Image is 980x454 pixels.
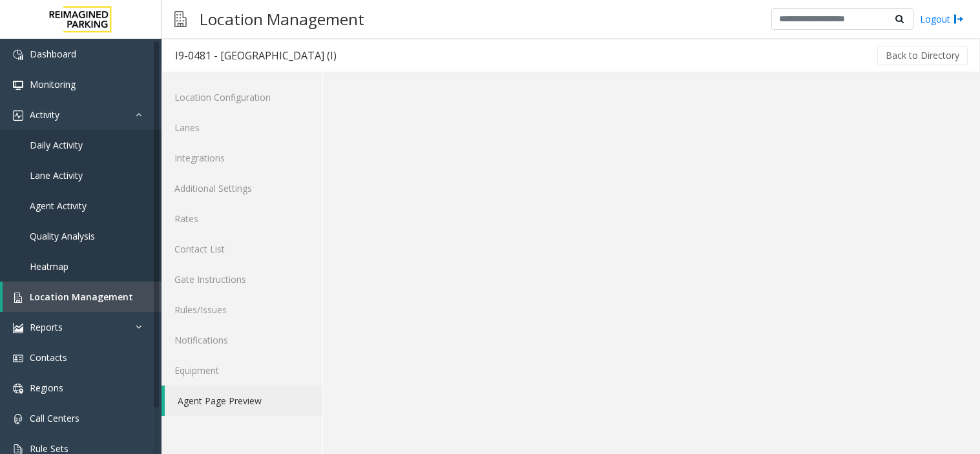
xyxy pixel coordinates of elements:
a: Agent Page Preview [165,386,322,416]
img: 'icon' [13,384,23,394]
span: Call Centers [30,412,79,424]
a: Gate Instructions [162,264,322,294]
img: 'icon' [13,293,23,303]
span: Reports [30,321,63,333]
a: Additional Settings [162,173,322,203]
a: Contact List [162,234,322,264]
span: Regions [30,382,63,394]
span: Quality Analysis [30,230,95,242]
img: 'icon' [13,414,23,424]
span: Monitoring [30,78,76,90]
a: Equipment [162,355,322,386]
span: Activity [30,108,59,121]
img: 'icon' [13,80,23,90]
img: 'icon' [13,50,23,60]
a: Rates [162,203,322,234]
a: Notifications [162,325,322,355]
span: Agent Activity [30,200,87,212]
span: Heatmap [30,260,68,273]
span: Lane Activity [30,169,83,181]
span: Daily Activity [30,139,83,151]
span: Dashboard [30,48,76,60]
img: logout [954,12,964,26]
a: Rules/Issues [162,294,322,325]
a: Logout [920,12,964,26]
img: pageIcon [174,3,187,35]
a: Integrations [162,143,322,173]
a: Location Configuration [162,82,322,112]
span: Location Management [30,291,133,303]
a: Location Management [3,282,162,312]
img: 'icon' [13,323,23,333]
a: Lanes [162,112,322,143]
img: 'icon' [13,110,23,121]
img: 'icon' [13,353,23,364]
h3: Location Management [193,3,371,35]
button: Back to Directory [877,46,968,65]
span: Contacts [30,351,67,364]
div: I9-0481 - [GEOGRAPHIC_DATA] (I) [175,47,337,64]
